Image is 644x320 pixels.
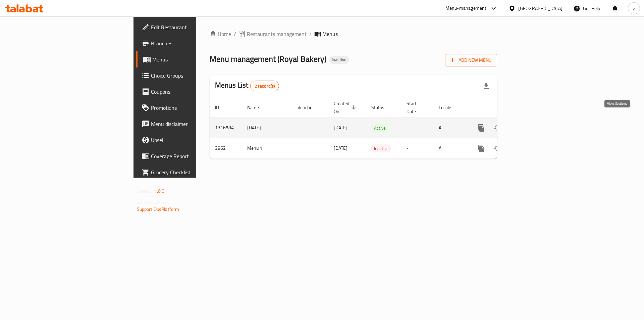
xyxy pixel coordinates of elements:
[473,120,489,136] button: more
[334,144,347,152] span: [DATE]
[154,187,165,195] span: 1.0.0
[151,72,236,80] span: Choice Groups
[371,145,391,152] span: Inactive
[401,118,433,138] td: -
[136,19,241,35] a: Edit Restaurant
[329,56,349,64] div: Inactive
[633,5,635,12] span: y
[478,78,494,94] div: Export file
[489,120,505,136] button: Change Status
[239,30,307,38] a: Restaurants management
[215,103,228,111] span: ID
[518,5,562,12] div: [GEOGRAPHIC_DATA]
[151,152,236,160] span: Coverage Report
[401,138,433,158] td: -
[439,103,460,111] span: Locale
[242,118,292,138] td: [DATE]
[407,99,425,116] span: Start Date
[371,103,393,111] span: Status
[251,83,279,89] span: 2 record(s)
[247,103,268,111] span: Name
[371,144,391,152] div: Inactive
[136,164,241,180] a: Grocery Checklist
[445,4,487,12] div: Menu-management
[433,138,468,158] td: All
[151,120,236,128] span: Menu disclaimer
[136,84,241,100] a: Coupons
[247,30,307,38] span: Restaurants management
[250,81,279,91] div: Total records count
[334,123,347,132] span: [DATE]
[371,124,388,132] span: Active
[151,23,236,31] span: Edit Restaurant
[137,198,168,207] span: Get support on:
[136,116,241,132] a: Menu disclaimer
[136,67,241,84] a: Choice Groups
[215,80,279,91] h2: Menus List
[329,57,349,62] span: Inactive
[322,30,338,38] span: Menus
[151,136,236,144] span: Upsell
[136,51,241,67] a: Menus
[151,104,236,112] span: Promotions
[151,39,236,47] span: Branches
[210,97,543,159] table: enhanced table
[136,100,241,116] a: Promotions
[210,30,497,38] nav: breadcrumb
[242,138,292,158] td: Menu 1
[151,88,236,96] span: Coupons
[445,54,497,66] button: Add New Menu
[136,132,241,148] a: Upsell
[309,30,312,38] li: /
[468,97,543,118] th: Actions
[137,205,179,214] a: Support.OpsPlatform
[136,148,241,164] a: Coverage Report
[489,140,505,156] button: Change Status
[136,35,241,51] a: Branches
[371,124,388,132] div: Active
[152,55,236,63] span: Menus
[151,168,236,176] span: Grocery Checklist
[137,187,153,195] span: Version:
[210,51,326,66] span: Menu management ( Royal Bakery )
[298,103,320,111] span: Vendor
[433,118,468,138] td: All
[473,140,489,156] button: more
[334,99,358,116] span: Created On
[450,56,492,64] span: Add New Menu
